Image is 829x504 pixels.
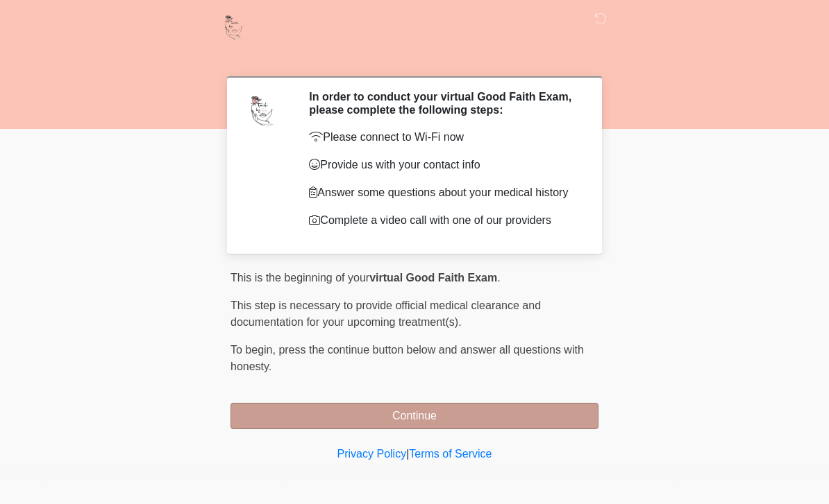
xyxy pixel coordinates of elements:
[337,448,407,460] a: Privacy Policy
[309,129,578,146] p: Please connect to Wi-Fi now
[406,448,409,460] a: |
[231,272,369,284] span: This is the beginning of your
[369,272,497,284] strong: virtual Good Faith Exam
[220,45,609,71] h1: ‎ ‎ ‎
[309,157,578,173] p: Provide us with your contact info
[231,299,541,328] span: This step is necessary to provide official medical clearance and documentation for your upcoming ...
[231,403,598,429] button: Continue
[309,90,578,116] h2: In order to conduct your virtual Good Faith Exam, please complete the following steps:
[241,90,283,132] img: Agent Avatar
[497,272,500,284] span: .
[309,184,578,201] p: Answer some questions about your medical history
[409,448,492,460] a: Terms of Service
[231,344,584,372] span: press the continue button below and answer all questions with honesty.
[231,344,278,356] span: To begin,
[309,212,578,229] p: Complete a video call with one of our providers
[217,10,251,44] img: Touch by Rose Beauty Bar, LLC Logo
